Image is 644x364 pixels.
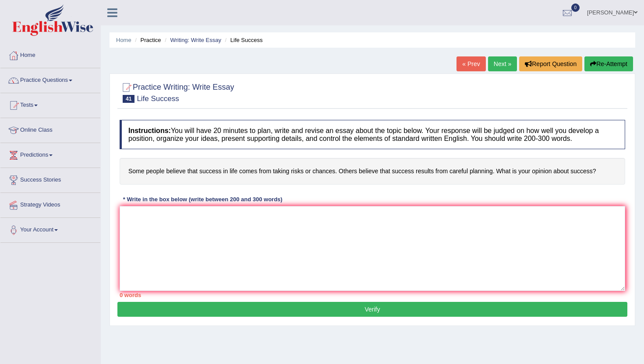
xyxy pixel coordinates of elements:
[0,218,100,240] a: Your Account
[116,37,131,43] a: Home
[120,81,234,103] h2: Practice Writing: Write Essay
[123,95,134,103] span: 41
[137,94,179,103] small: Life Success
[120,291,625,299] div: 0 words
[0,43,100,65] a: Home
[488,56,517,71] a: Next »
[584,56,633,71] button: Re-Attempt
[571,3,580,12] span: 0
[0,193,100,215] a: Strategy Videos
[117,302,627,317] button: Verify
[0,118,100,140] a: Online Class
[0,168,100,190] a: Success Stories
[223,36,263,44] li: Life Success
[519,56,582,71] button: Report Question
[120,196,286,204] div: * Write in the box below (write between 200 and 300 words)
[128,127,171,134] b: Instructions:
[170,37,221,43] a: Writing: Write Essay
[456,56,485,71] a: « Prev
[0,68,100,90] a: Practice Questions
[0,93,100,115] a: Tests
[120,120,625,149] h4: You will have 20 minutes to plan, write and revise an essay about the topic below. Your response ...
[133,36,161,44] li: Practice
[120,158,625,185] h4: Some people believe that success in life comes from taking risks or chances. Others believe that ...
[0,143,100,165] a: Predictions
